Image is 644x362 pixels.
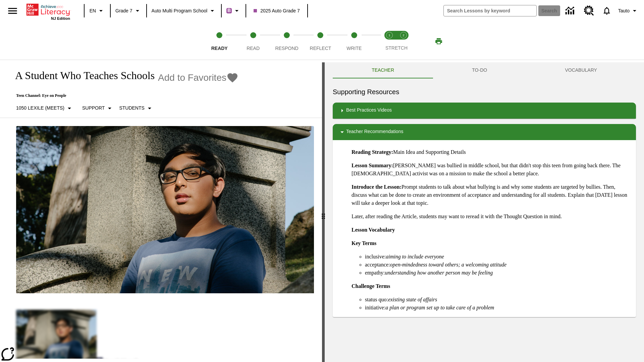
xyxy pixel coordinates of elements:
[385,270,493,276] em: understanding how another person may be feeling
[444,5,536,16] input: search field
[301,23,340,60] button: Reflect step 4 of 5
[113,5,144,17] button: Grade: Grade 7, Select a grade
[352,149,393,155] strong: Reading Strategy:
[365,261,631,269] li: acceptance:
[233,23,272,60] button: Read step 2 of 5
[365,253,631,261] li: inclusive:
[388,297,437,302] em: existing state of affairs
[365,304,631,312] li: initiative:
[598,2,615,19] a: Notifications
[385,45,408,51] span: STRETCH
[87,5,108,17] button: Language: EN, Select a language
[275,46,298,51] span: Respond
[310,46,331,51] span: Reflect
[385,305,494,310] em: a plan or program set up to take care of a problem
[247,46,260,51] span: Read
[380,23,399,60] button: Stretch Read step 1 of 2
[90,7,96,14] span: EN
[352,240,376,246] strong: Key Terms
[365,269,631,277] li: empathy:
[8,69,155,82] h1: A Student Who Teaches Schools
[3,1,22,21] button: Open side menu
[352,148,631,156] p: Main Idea and Supporting Details
[82,105,105,112] p: Support
[158,72,238,83] button: Add to Favorites - A Student Who Teaches Schools
[224,5,244,17] button: Boost Class color is purple. Change class color
[428,35,449,47] button: Print
[115,7,132,14] span: Grade 7
[149,5,219,17] button: School: Auto Multi program School, Select your school
[254,7,300,14] span: 2025 Auto Grade 7
[335,23,374,60] button: Write step 5 of 5
[16,126,314,294] img: A teenager is outside sitting near a large headstone in a cemetery.
[390,262,506,267] em: open-mindedness toward others; a welcoming attitude
[333,62,433,78] button: Teacher
[352,163,393,168] strong: Lesson Summary:
[618,7,630,14] span: Tauto
[8,93,238,98] p: Teen Channel: Eye on People
[333,62,636,78] div: Instructional Panel Tabs
[158,72,226,83] span: Add to Favorites
[119,105,144,112] p: Students
[116,102,156,114] button: Select Student
[580,2,598,20] a: Resource Center, Will open in new tab
[352,184,401,190] strong: Introduce the Lesson:
[325,62,644,362] div: activity
[352,283,390,289] strong: Challenge Terms
[561,2,580,20] a: Data Center
[352,213,631,221] p: Later, after reading the Article, students may want to reread it with the Thought Question in mind.
[227,6,231,15] span: B
[13,102,76,114] button: Select Lexile, 1050 Lexile (Meets)
[79,102,116,114] button: Scaffolds, Support
[526,62,636,78] button: VOCABULARY
[267,23,306,60] button: Respond step 3 of 5
[26,2,70,20] div: Home
[352,183,631,207] p: Prompt students to talk about what bullying is and why some students are targeted by bullies. The...
[322,62,325,362] div: Press Enter or Spacebar and then press right and left arrow keys to move the slider
[388,34,390,37] text: 1
[152,7,208,14] span: Auto Multi program School
[365,296,631,304] li: status quo:
[352,227,395,233] strong: Lesson Vocabulary
[346,107,392,115] p: Best Practices Videos
[352,162,631,178] p: [PERSON_NAME] was bullied in middle school, but that didn't stop this teen from going back there....
[346,46,362,51] span: Write
[16,105,64,112] p: 1050 Lexile (Meets)
[333,86,636,97] h6: Supporting Resources
[51,16,70,20] span: NJ Edition
[394,23,413,60] button: Stretch Respond step 2 of 2
[333,124,636,140] div: Teacher Recommendations
[615,5,641,17] button: Profile/Settings
[386,254,444,259] em: aiming to include everyone
[211,46,228,51] span: Ready
[200,23,239,60] button: Ready step 1 of 5
[346,128,403,136] p: Teacher Recommendations
[402,34,404,37] text: 2
[333,103,636,119] div: Best Practices Videos
[433,62,526,78] button: TO-DO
